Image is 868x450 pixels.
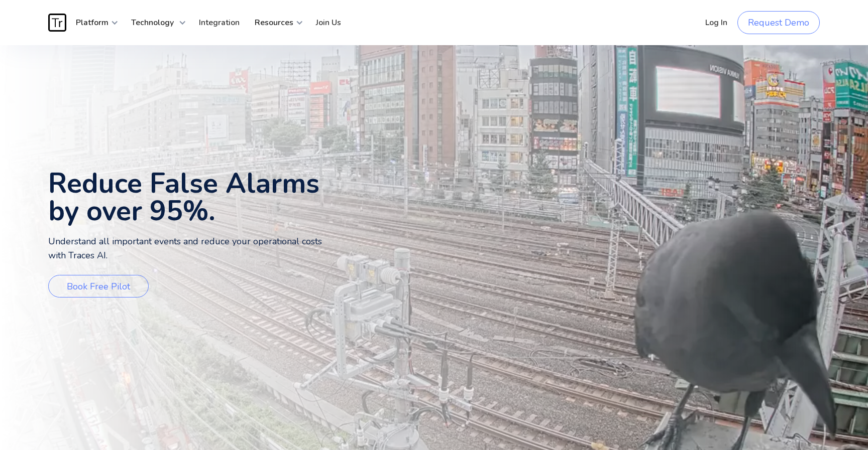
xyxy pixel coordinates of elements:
[247,8,303,38] div: Resources
[124,8,186,38] div: Technology
[698,8,735,38] a: Log In
[48,14,68,32] a: home
[48,165,319,230] strong: Reduce False Alarms by over 95%.
[48,275,149,297] a: Book Free Pilot
[191,8,247,38] a: Integration
[76,17,108,28] strong: Platform
[68,8,119,38] div: Platform
[131,17,174,28] strong: Technology
[308,8,349,38] a: Join Us
[48,14,66,32] img: Traces Logo
[255,17,293,28] strong: Resources
[737,11,820,34] a: Request Demo
[48,235,322,263] p: Understand all important events and reduce your operational costs with Traces AI.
